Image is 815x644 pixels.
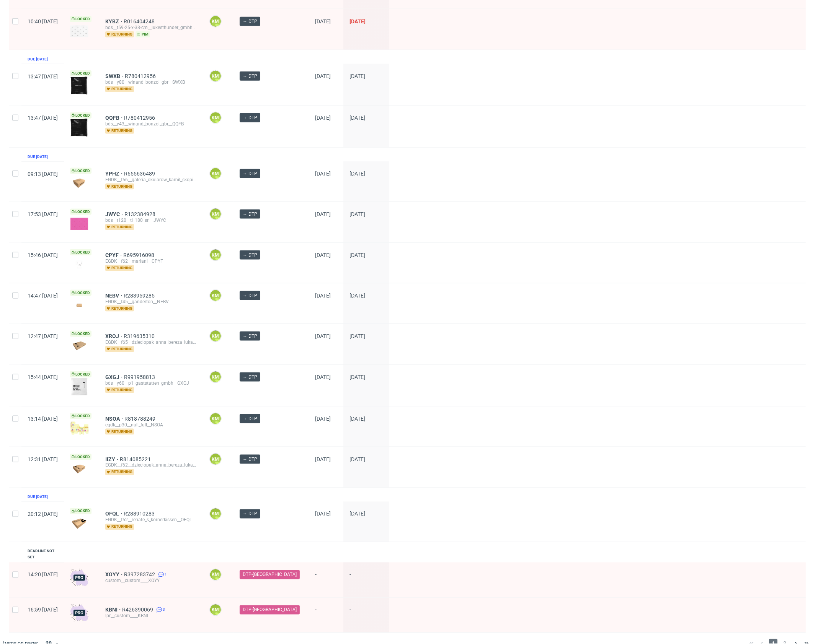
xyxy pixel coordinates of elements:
[124,333,156,339] span: R319635310
[105,374,124,380] a: GXGJ
[155,607,165,613] a: 3
[210,413,221,424] figcaption: KM
[210,168,221,179] figcaption: KM
[210,331,221,342] figcaption: KM
[70,377,88,396] img: data
[350,572,383,588] span: -
[105,607,122,613] a: KBNI
[105,299,197,305] div: EGDK__f45__ganderton__NEBV
[70,331,91,337] span: Locked
[105,524,134,530] span: returning
[315,456,331,462] span: [DATE]
[70,249,91,255] span: Locked
[350,73,365,79] span: [DATE]
[70,25,88,37] img: version_two_editor_design.png
[105,79,197,85] div: bds__y80__winand_bonzol_gbr__SWXB
[70,76,88,95] img: version_two_editor_design
[105,429,134,435] span: returning
[315,293,331,299] span: [DATE]
[350,293,365,299] span: [DATE]
[105,511,124,517] a: OFQL
[243,374,257,381] span: → DTP
[105,252,123,258] a: CPYF
[105,339,197,345] div: EGDK__f65__dzieciopak_anna_bereza_lukasz_bereza_sc__XROJ
[28,18,58,24] span: 10:40 [DATE]
[70,569,88,587] img: pro-icon.017ec5509f39f3e742e3.png
[120,456,152,462] a: R814085221
[70,112,91,119] span: Locked
[105,31,134,37] span: returning
[136,31,150,37] span: pim
[210,71,221,81] figcaption: KM
[124,115,157,121] a: R780412956
[243,333,257,340] span: → DTP
[105,73,125,79] span: SWXB
[70,508,91,514] span: Locked
[243,571,297,578] span: DTP-[GEOGRAPHIC_DATA]
[350,211,365,217] span: [DATE]
[105,462,197,468] div: EGDK__f62__dzieciopak_anna_bereza_lukasz_bereza_sc__IIZY
[350,374,365,380] span: [DATE]
[124,511,156,517] a: R288910283
[105,18,124,24] span: KYBZ
[125,73,157,79] span: R780412956
[124,211,157,217] a: R132384928
[243,292,257,299] span: → DTP
[105,517,197,523] div: EGDK__f52__renate_s_kornerkissen__OFQL
[105,24,197,31] div: bds__t59-25-x-38-cm__lukesthunder_gmbh__KYBZ
[28,548,58,561] div: Deadline not set
[70,341,88,351] img: version_two_editor_design
[210,112,221,123] figcaption: KM
[124,572,157,578] span: R397283742
[105,121,197,127] div: bds__y43__winand_bonzol_gbr__QQFB
[105,572,124,578] a: XOYY
[105,387,134,393] span: returning
[243,456,257,463] span: → DTP
[105,184,134,190] span: returning
[105,333,124,339] span: XROJ
[243,73,257,80] span: → DTP
[315,211,331,217] span: [DATE]
[315,511,331,517] span: [DATE]
[70,119,88,137] img: version_two_editor_design
[28,293,58,299] span: 14:47 [DATE]
[105,293,124,299] a: NEBV
[105,171,124,177] a: YPHZ
[105,217,197,223] div: bds__t120__tl_180_srl__JWYC
[124,171,157,177] span: R655636489
[124,293,156,299] a: R283959285
[315,252,331,258] span: [DATE]
[124,416,157,422] a: R818788249
[210,605,221,615] figcaption: KM
[105,177,197,183] div: EGDK__f56__galeria_okularow_kamil_skopinski__YPHZ
[105,115,124,121] a: QQFB
[105,346,134,352] span: returning
[70,70,91,76] span: Locked
[105,86,134,92] span: returning
[122,607,155,613] a: R426390069
[350,115,365,121] span: [DATE]
[210,250,221,260] figcaption: KM
[124,374,157,380] a: R991958813
[70,464,88,474] img: version_two_editor_design
[70,209,91,215] span: Locked
[315,333,331,339] span: [DATE]
[105,422,197,428] div: egdk__p30__null_full__NSOA
[28,374,58,380] span: 15:44 [DATE]
[315,171,331,177] span: [DATE]
[105,211,124,217] span: JWYC
[70,519,88,529] img: data
[315,572,337,588] span: -
[105,380,197,386] div: bds__y60__p1_gaststatten_gmbh__GXGJ
[28,154,48,160] div: Due [DATE]
[350,171,365,177] span: [DATE]
[315,374,331,380] span: [DATE]
[243,114,257,121] span: → DTP
[350,416,365,422] span: [DATE]
[28,171,58,177] span: 09:13 [DATE]
[315,18,331,24] span: [DATE]
[315,115,331,121] span: [DATE]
